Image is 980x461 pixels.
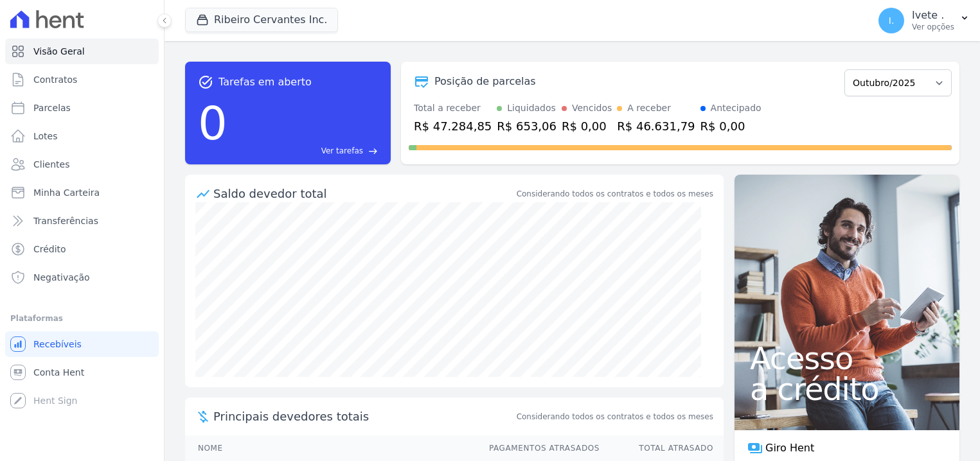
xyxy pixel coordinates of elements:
a: Crédito [5,236,159,262]
div: R$ 0,00 [700,117,762,135]
span: east [368,146,378,156]
a: Negativação [5,265,159,290]
a: Visão Geral [5,39,159,64]
span: Ver tarefas [321,145,363,157]
span: I. [889,16,895,25]
div: Considerando todos os contratos e todos os meses [517,188,713,200]
span: Negativação [33,271,90,284]
span: Giro Hent [765,440,814,456]
p: Ver opções [912,22,954,32]
a: Ver tarefas east [233,145,378,157]
span: a crédito [750,374,944,404]
span: Clientes [33,158,69,171]
a: Parcelas [5,95,159,121]
div: Liquidados [507,101,556,115]
span: Crédito [33,243,66,256]
div: 0 [198,90,227,157]
div: R$ 653,06 [497,117,557,135]
span: task_alt [198,74,213,90]
div: R$ 47.284,85 [414,117,492,135]
span: Considerando todos os contratos e todos os meses [517,411,713,422]
span: Acesso [750,343,944,374]
a: Lotes [5,123,159,149]
span: Principais devedores totais [213,408,514,425]
div: Plataformas [10,311,154,326]
a: Contratos [5,67,159,92]
div: Posição de parcelas [434,74,536,89]
a: Conta Hent [5,360,159,385]
span: Lotes [33,130,58,143]
span: Conta Hent [33,366,84,379]
span: Visão Geral [33,45,85,58]
button: I. Ivete . Ver opções [868,3,980,39]
span: Tarefas em aberto [218,74,312,90]
a: Recebíveis [5,331,159,357]
a: Minha Carteira [5,180,159,205]
button: Ribeiro Cervantes Inc. [185,8,338,32]
span: Contratos [33,73,77,86]
div: Total a receber [414,101,492,115]
span: Parcelas [33,101,71,114]
div: Saldo devedor total [213,185,514,202]
a: Clientes [5,152,159,177]
p: Ivete . [912,9,954,22]
div: R$ 0,00 [562,117,612,135]
span: Recebíveis [33,338,82,351]
div: A receber [627,101,671,115]
a: Transferências [5,208,159,234]
span: Minha Carteira [33,186,100,199]
div: Antecipado [711,101,762,115]
div: Vencidos [572,101,612,115]
div: R$ 46.631,79 [617,117,695,135]
span: Transferências [33,214,98,227]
